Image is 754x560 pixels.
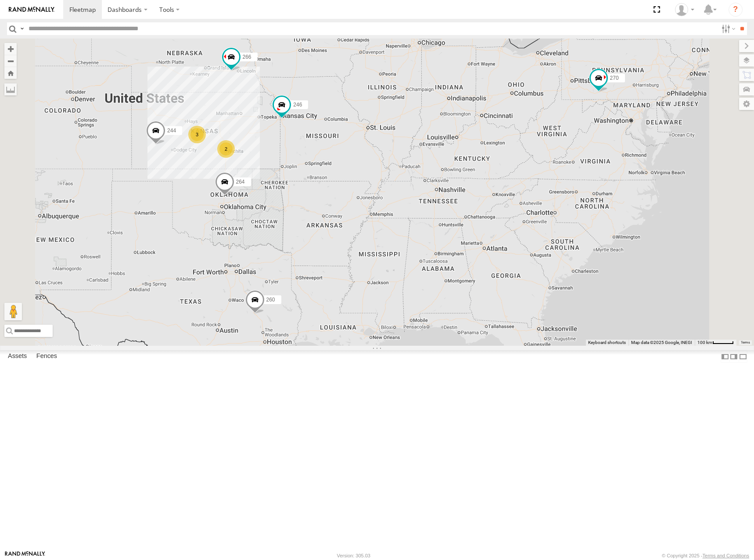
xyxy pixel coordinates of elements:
[32,351,61,363] label: Fences
[721,350,729,363] label: Dock Summary Table to the Left
[718,22,737,35] label: Search Filter Options
[4,67,17,79] button: Zoom Home
[293,102,302,108] span: 246
[236,179,245,185] span: 264
[695,340,736,346] button: Map Scale: 100 km per 45 pixels
[4,83,17,96] label: Measure
[631,340,692,345] span: Map data ©2025 Google, INEGI
[729,3,743,17] i: ?
[4,303,22,320] button: Drag Pegman onto the map to open Street View
[703,553,749,558] a: Terms and Conditions
[266,297,275,303] span: 260
[18,22,25,35] label: Search Query
[4,43,17,55] button: Zoom in
[729,350,738,363] label: Dock Summary Table to the Right
[167,128,176,134] span: 244
[662,553,749,558] div: © Copyright 2025 -
[739,98,754,110] label: Map Settings
[697,340,712,345] span: 100 km
[610,75,619,81] span: 270
[5,551,45,560] a: Visit our Website
[588,340,626,346] button: Keyboard shortcuts
[243,53,251,60] span: 266
[9,7,54,13] img: rand-logo.svg
[217,140,235,158] div: 2
[188,126,206,143] div: 3
[739,350,747,363] label: Hide Summary Table
[741,340,750,344] a: Terms
[4,351,31,363] label: Assets
[672,3,697,16] div: Shane Miller
[4,55,17,67] button: Zoom out
[337,553,370,558] div: Version: 305.03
